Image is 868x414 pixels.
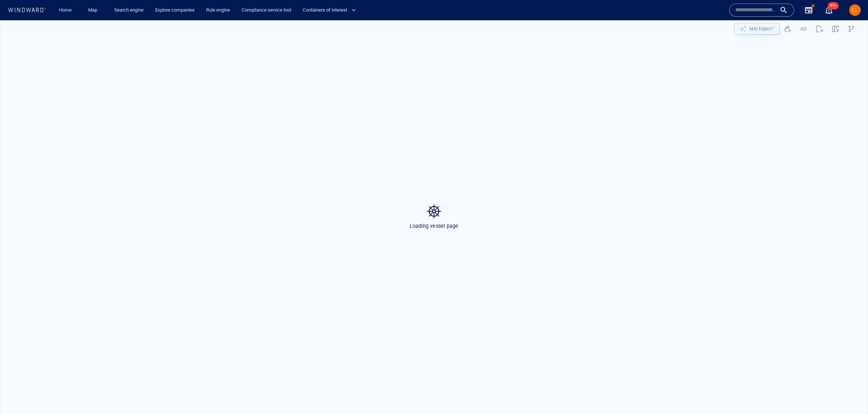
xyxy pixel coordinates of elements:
a: Explore companies [152,4,197,17]
button: Map [82,4,106,17]
span: 99+ [828,2,839,9]
span: LL [852,7,858,13]
button: 99+ [825,6,833,14]
button: Containers of interest [300,4,362,17]
a: Home [56,4,75,17]
a: Compliance service tool [239,4,294,17]
button: LL [848,3,862,17]
a: Rule engine [203,4,233,17]
div: Notification center [825,6,833,14]
a: Search engine [111,4,146,17]
a: Map [85,4,103,17]
a: 99+ [823,4,835,16]
p: Loading vessel page [410,221,459,230]
button: Home [54,4,77,17]
span: Containers of interest [303,6,356,14]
